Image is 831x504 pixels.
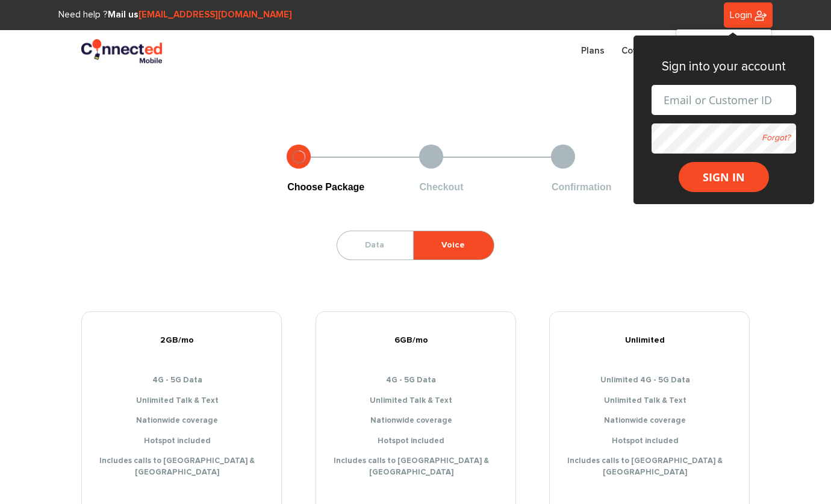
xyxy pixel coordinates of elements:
a: Coverage [613,39,671,63]
li: Hotspot included [325,436,506,447]
a: Data [337,231,412,260]
a: Voice [414,231,493,260]
h5: 6GB/mo [325,336,506,345]
li: Unlimited Talk & Text [325,396,506,407]
li: Includes calls to [GEOGRAPHIC_DATA] & [GEOGRAPHIC_DATA] [325,456,506,478]
strong: Mail us [108,10,292,19]
li: Nationwide coverage [91,415,272,427]
li: Unlimited 4G - 5G Data [559,375,740,387]
li: Includes calls to [GEOGRAPHIC_DATA] & [GEOGRAPHIC_DATA] [559,456,740,478]
span: Choose Package [287,182,364,192]
li: Includes calls to [GEOGRAPHIC_DATA] & [GEOGRAPHIC_DATA] [91,456,272,478]
input: Email or Customer ID [652,85,796,115]
li: Nationwide coverage [325,415,506,427]
a: Plans [573,39,613,63]
h3: Sign into your account [652,60,796,73]
li: 4G - 5G Data [325,375,506,387]
button: SIGN IN [679,162,769,192]
li: Unlimited Talk & Text [559,396,740,407]
iframe: Chat Widget [771,446,831,504]
a: [EMAIL_ADDRESS][DOMAIN_NAME] [138,10,292,19]
li: Hotspot included [559,436,740,447]
li: Unlimited Talk & Text [91,396,272,407]
span: Need help ? [58,10,292,19]
a: Forgot? [762,134,790,142]
span: Confirmation [552,182,612,192]
h5: 2GB/mo [91,336,272,345]
h5: Unlimited [559,336,740,345]
span: Login [730,10,752,20]
li: Hotspot included [91,436,272,447]
li: Nationwide coverage [559,415,740,427]
span: Checkout [420,182,464,192]
li: 4G - 5G Data [91,375,272,387]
